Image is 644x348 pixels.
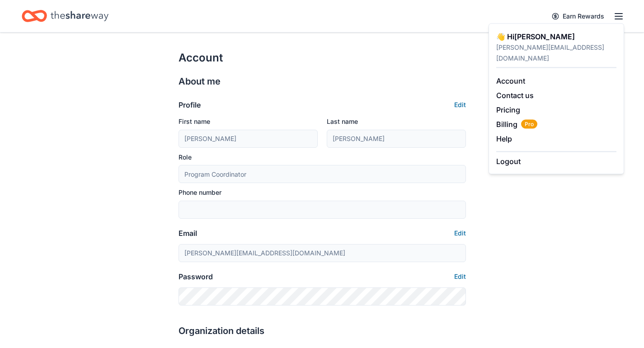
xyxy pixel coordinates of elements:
label: Phone number [179,188,221,197]
div: Email [179,228,197,239]
a: Pricing [496,105,520,114]
div: [PERSON_NAME][EMAIL_ADDRESS][DOMAIN_NAME] [496,42,616,64]
button: Help [496,133,512,144]
button: Edit [454,228,466,239]
div: About me [179,74,466,89]
label: Last name [327,117,358,126]
div: Organization details [179,324,466,338]
span: Billing [496,119,537,130]
button: Edit [454,271,466,282]
div: 👋 Hi [PERSON_NAME] [496,31,616,42]
button: Edit [454,99,466,110]
button: Logout [496,156,521,167]
div: Profile [179,99,201,110]
button: BillingPro [496,119,537,130]
div: Account [179,51,466,65]
button: Contact us [496,90,534,101]
a: Home [22,5,108,27]
label: Role [179,153,192,162]
a: Earn Rewards [546,8,610,24]
label: First name [179,117,210,126]
span: Pro [521,120,537,129]
div: Password [179,271,213,282]
a: Account [496,76,525,85]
